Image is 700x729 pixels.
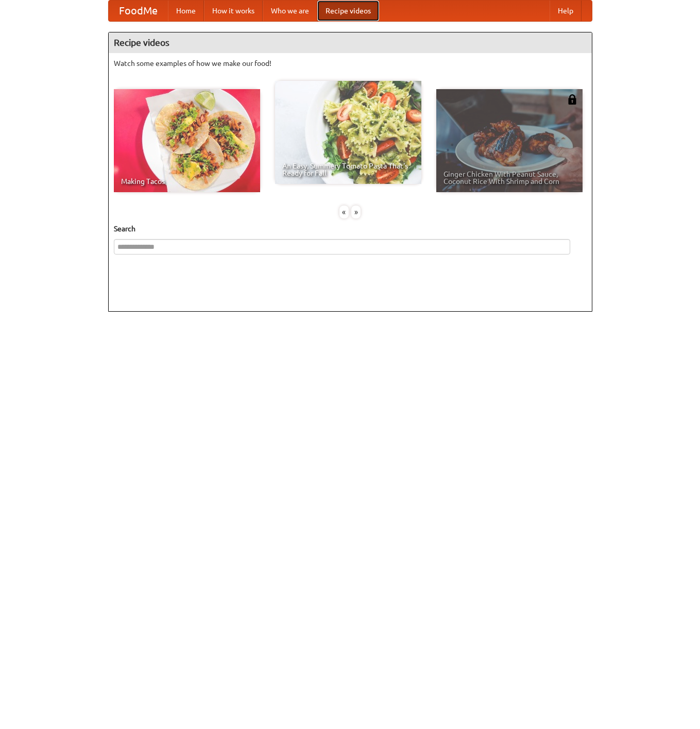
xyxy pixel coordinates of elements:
a: An Easy, Summery Tomato Pasta That's Ready for Fall [275,81,421,184]
a: Making Tacos [114,89,260,192]
a: FoodMe [109,1,168,21]
a: Recipe videos [317,1,379,21]
span: Making Tacos [121,178,253,185]
a: Who we are [263,1,317,21]
div: » [351,206,361,218]
img: 483408.png [567,94,577,105]
a: How it works [204,1,263,21]
p: Watch some examples of how we make our food! [114,58,587,69]
a: Help [550,1,582,21]
h5: Search [114,224,587,234]
span: An Easy, Summery Tomato Pasta That's Ready for Fall [282,162,414,177]
a: Home [168,1,204,21]
div: « [339,206,349,218]
h4: Recipe videos [109,32,592,53]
